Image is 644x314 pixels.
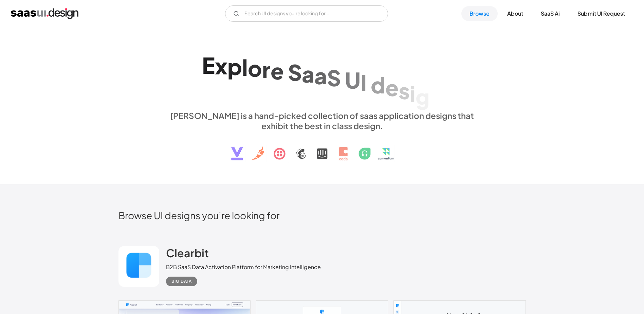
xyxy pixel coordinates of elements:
div: i [410,80,416,106]
div: [PERSON_NAME] is a hand-picked collection of saas application designs that exhibit the best in cl... [166,110,478,131]
div: B2B SaaS Data Activation Platform for Marketing Intelligence [166,263,321,271]
div: e [385,74,399,101]
div: g [416,84,429,110]
a: Submit UI Request [569,6,633,21]
img: text, icon, saas logo [219,131,425,166]
div: S [327,65,341,91]
h2: Browse UI designs you’re looking for [118,209,526,221]
div: I [361,69,367,95]
input: Search UI designs you're looking for... [225,5,388,22]
a: Browse [461,6,498,21]
div: E [202,52,215,78]
a: Clearbit [166,246,209,263]
div: o [248,55,262,81]
a: SaaS Ai [533,6,568,21]
div: S [288,59,302,85]
div: a [302,61,314,87]
div: x [215,53,227,79]
form: Email Form [225,5,388,22]
div: r [262,56,271,82]
div: U [345,67,361,93]
a: About [499,6,531,21]
div: s [399,77,410,103]
h2: Clearbit [166,246,209,260]
div: p [227,53,242,80]
div: l [242,54,248,80]
div: e [271,57,284,84]
div: Big Data [171,277,192,285]
div: a [314,63,327,89]
h1: Explore SaaS UI design patterns & interactions. [166,52,478,104]
div: d [371,72,385,98]
a: home [11,8,78,19]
